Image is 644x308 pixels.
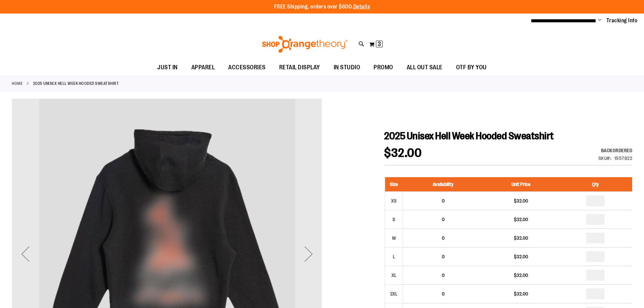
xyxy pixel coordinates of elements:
th: Unit Price [483,177,558,192]
div: 2XL [389,289,399,299]
div: XL [389,270,399,280]
span: IN STUDIO [334,60,360,75]
div: S [389,214,399,224]
span: 0 [442,273,445,278]
span: ACCESSORIES [228,60,266,75]
span: 0 [442,254,445,259]
div: 1557822 [614,155,633,162]
div: $32.00 [486,290,555,297]
div: M [389,233,399,243]
a: Details [353,4,370,10]
div: L [389,252,399,262]
span: ALL OUT SALE [407,60,443,75]
span: 0 [442,235,445,241]
img: Shop Orangetheory [261,36,349,53]
span: 0 [442,291,445,297]
a: Tracking Info [606,17,638,24]
div: $32.00 [486,216,555,223]
div: $32.00 [486,235,555,241]
a: Home [12,80,23,87]
span: PROMO [374,60,393,75]
div: Availability [598,147,633,154]
div: Backordered [598,147,633,154]
span: 3 [378,41,381,47]
span: JUST IN [157,60,178,75]
button: Account menu [598,17,601,24]
span: OTF BY YOU [456,60,487,75]
span: 2025 Unisex Hell Week Hooded Sweatshirt [384,130,554,142]
th: Qty [559,177,632,192]
th: Availability [403,177,483,192]
span: $32.00 [384,146,422,160]
div: XS [389,196,399,206]
span: APPAREL [191,60,215,75]
div: $32.00 [486,253,555,260]
th: Size [385,177,403,192]
span: RETAIL DISPLAY [279,60,320,75]
span: 0 [442,198,445,204]
p: FREE Shipping, orders over $600. [274,3,370,11]
span: 0 [442,217,445,222]
strong: 2025 Unisex Hell Week Hooded Sweatshirt [33,80,119,87]
div: $32.00 [486,272,555,279]
div: $32.00 [486,197,555,204]
strong: SKU [598,156,612,161]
